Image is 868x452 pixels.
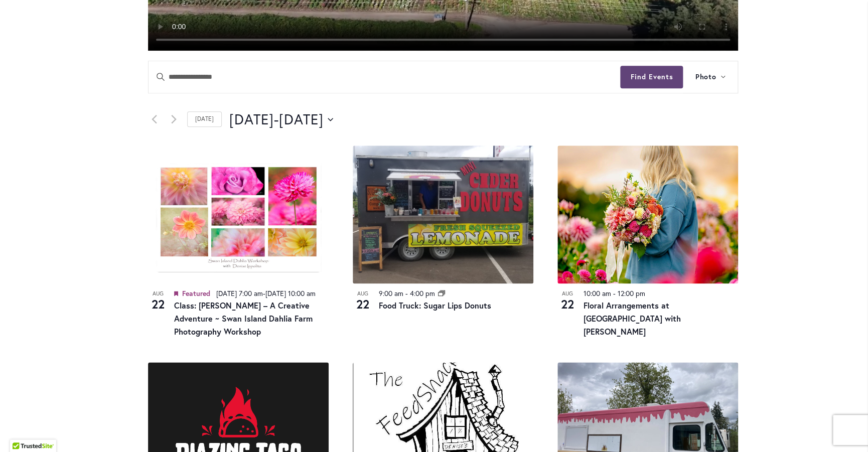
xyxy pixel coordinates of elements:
time: 12:00 pm [618,288,645,298]
span: [DATE] [229,109,274,129]
span: - [274,109,279,129]
span: - [405,288,408,298]
span: 22 [557,295,577,313]
span: Aug [557,289,577,298]
button: Photo [683,61,738,93]
img: 8d3a645049150f2348711eb225d4dedd [557,145,738,283]
iframe: Launch Accessibility Center [8,416,36,444]
button: Click to toggle datepicker [229,109,333,129]
span: [DATE] [279,109,324,129]
time: 9:00 am [379,288,403,298]
span: [DATE] 7:00 am [216,288,263,298]
a: Click to select today's date [187,111,222,127]
span: 22 [148,295,168,313]
button: Find Events [620,66,683,88]
div: - [174,288,329,299]
a: Next Events [168,113,180,125]
img: Food Truck: Sugar Lips Apple Cider Donuts [353,145,533,283]
span: Featured [182,288,210,298]
img: Class: Denise Ippolito [148,145,329,283]
span: Aug [353,289,373,298]
span: Photo [695,71,716,83]
a: Food Truck: Sugar Lips Donuts [379,300,491,311]
span: [DATE] 10:00 am [265,288,316,298]
a: Floral Arrangements at [GEOGRAPHIC_DATA] with [PERSON_NAME] [584,300,681,337]
span: - [613,288,616,298]
time: 10:00 am [584,288,611,298]
span: Aug [148,289,168,298]
time: 4:00 pm [410,288,435,298]
span: 22 [353,295,373,313]
em: Featured [174,288,178,299]
input: Enter Keyword. Search for events by Keyword. [149,61,620,93]
a: Class: [PERSON_NAME] – A Creative Adventure ~ Swan Island Dahlia Farm Photography Workshop [174,300,313,337]
a: Previous Events [148,113,160,125]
